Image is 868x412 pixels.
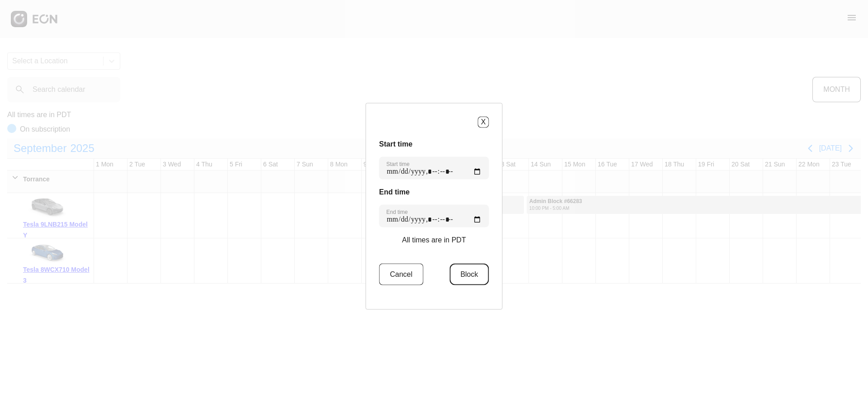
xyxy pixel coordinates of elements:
[387,160,410,167] label: Start time
[379,186,489,197] h3: End time
[402,234,466,245] p: All times are in PDT
[449,263,489,285] button: Block
[387,208,408,215] label: End time
[379,138,489,149] h3: Start time
[478,116,489,128] button: X
[379,263,424,285] button: Cancel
